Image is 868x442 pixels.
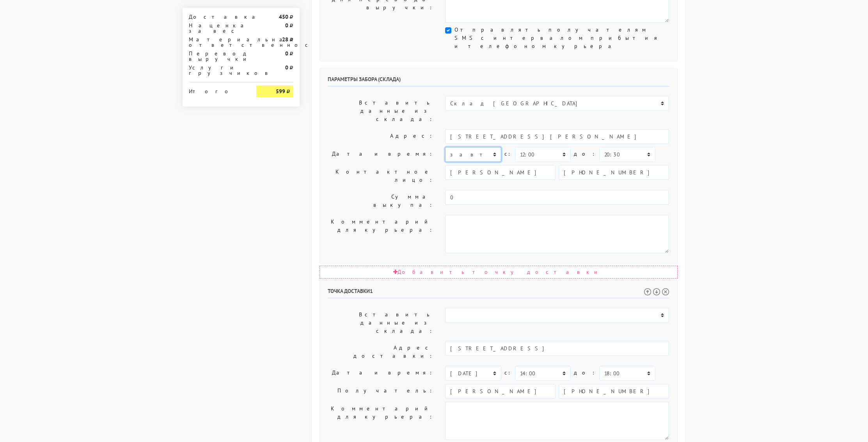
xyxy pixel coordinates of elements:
[183,37,251,48] div: Материальная ответственность
[285,64,288,71] strong: 0
[559,384,669,399] input: Телефон
[322,165,440,187] label: Контактное лицо:
[322,402,440,440] label: Комментарий для курьера:
[183,65,251,76] div: Услуги грузчиков
[282,36,288,43] strong: 28
[320,266,678,279] div: Добавить точку доставки
[276,88,285,95] strong: 599
[322,129,440,144] label: Адрес:
[322,147,440,162] label: Дата и время:
[574,366,596,380] label: до:
[322,341,440,363] label: Адрес доставки:
[285,22,288,29] strong: 0
[279,13,288,20] strong: 450
[559,165,669,180] input: Телефон
[445,384,556,399] input: Имя
[322,384,440,399] label: Получатель:
[504,366,512,380] label: c:
[445,165,556,180] input: Имя
[183,51,251,62] div: Перевод выручки
[504,147,512,161] label: c:
[183,14,251,20] div: Доставка
[574,147,596,161] label: до:
[322,215,440,253] label: Комментарий для курьера:
[322,308,440,338] label: Вставить данные из склада:
[322,96,440,126] label: Вставить данные из склада:
[454,26,669,50] label: Отправлять получателям SMS с интервалом прибытия и телефоном курьера
[189,85,245,94] div: Итого
[183,23,251,34] div: Наценка за вес
[322,190,440,212] label: Сумма выкупа:
[285,50,288,57] strong: 0
[328,76,669,87] h6: Параметры забора (склада)
[370,288,373,295] span: 1
[322,366,440,381] label: Дата и время:
[328,288,669,298] h6: Точка доставки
